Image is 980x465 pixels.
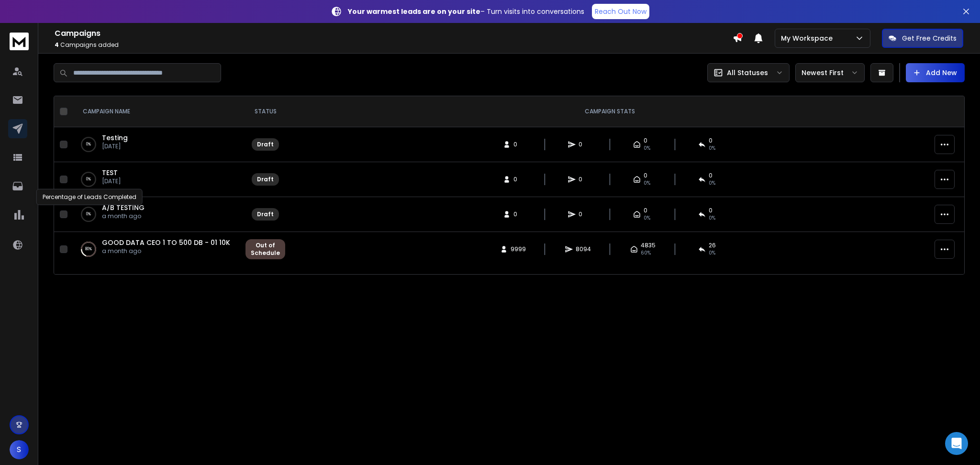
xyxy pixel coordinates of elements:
span: 0% [644,144,650,152]
span: 0 [644,137,647,144]
span: 0% [644,179,650,187]
button: S [10,440,29,459]
p: Reach Out Now [595,7,646,16]
strong: Your warmest leads are on your site [348,7,480,16]
span: 0 [579,176,588,183]
td: 80%GOOD DATA CEO 1 TO 500 DB - 01 10Ka month ago [71,232,240,267]
span: 0 [579,210,588,218]
div: Draft [257,210,274,218]
a: TEST [102,168,118,177]
span: 26 [709,242,716,249]
span: 0 [579,141,588,148]
div: Out of Schedule [251,242,280,257]
a: Reach Out Now [592,4,649,19]
span: 0 [644,207,647,214]
th: STATUS [240,96,291,127]
h1: Campaigns [55,28,733,39]
div: Percentage of Leads Completed [36,189,143,205]
span: 0 [513,141,523,148]
span: 0% [709,179,715,187]
button: Add New [906,63,965,82]
span: 0 [513,176,523,183]
span: 0 [709,207,713,214]
p: a month ago [102,247,230,255]
p: My Workspace [781,33,836,43]
p: – Turn visits into conversations [348,7,584,16]
td: 0%Testing[DATE] [71,127,240,162]
span: 8094 [576,245,591,253]
div: Draft [257,141,274,148]
p: a month ago [102,212,145,220]
span: 0 [513,210,523,218]
p: [DATE] [102,177,121,185]
th: CAMPAIGN NAME [71,96,240,127]
p: All Statuses [727,68,768,77]
span: 4835 [641,242,656,249]
button: Newest First [795,63,865,82]
p: 0 % [86,140,91,149]
p: Get Free Credits [902,33,957,43]
a: A/B TESTING [102,203,145,212]
p: 80 % [85,244,92,254]
a: Testing [102,133,128,143]
p: 0 % [86,210,91,219]
p: 0 % [86,175,91,184]
td: 0%TEST[DATE] [71,162,240,197]
p: [DATE] [102,143,128,150]
span: 4 [55,41,59,49]
span: 0 [709,172,713,179]
span: 0 [644,172,647,179]
span: 9999 [511,245,526,253]
a: GOOD DATA CEO 1 TO 500 DB - 01 10K [102,238,230,247]
span: 0% [709,214,715,222]
td: 0%A/B TESTINGa month ago [71,197,240,232]
button: Get Free Credits [882,29,963,48]
span: 60 % [641,249,651,257]
p: Campaigns added [55,41,733,49]
img: logo [10,33,29,50]
span: 0% [644,214,650,222]
th: CAMPAIGN STATS [291,96,929,127]
span: 0 [709,137,713,144]
div: Open Intercom Messenger [945,432,968,455]
span: 0% [709,144,715,152]
div: Draft [257,176,274,183]
span: 0 % [709,249,715,257]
